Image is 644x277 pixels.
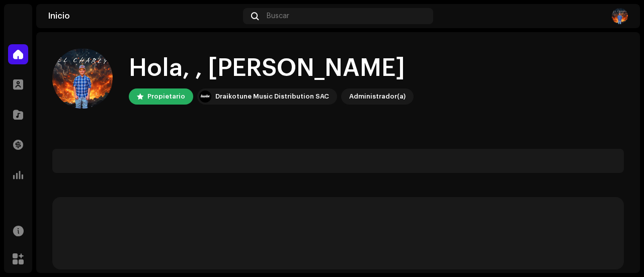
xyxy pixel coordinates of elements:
div: Hola, , [PERSON_NAME] [129,52,414,84]
img: 7ab68217-99ee-4420-8876-ba579a890159 [52,48,113,109]
div: Administrador(a) [349,90,406,103]
div: Propietario [147,90,185,103]
img: 10370c6a-d0e2-4592-b8a2-38f444b0ca44 [199,90,211,103]
span: Buscar [267,12,289,20]
div: Draikotune Music Distribution SAC [215,90,329,103]
img: 7ab68217-99ee-4420-8876-ba579a890159 [612,8,628,24]
div: Inicio [48,12,239,20]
